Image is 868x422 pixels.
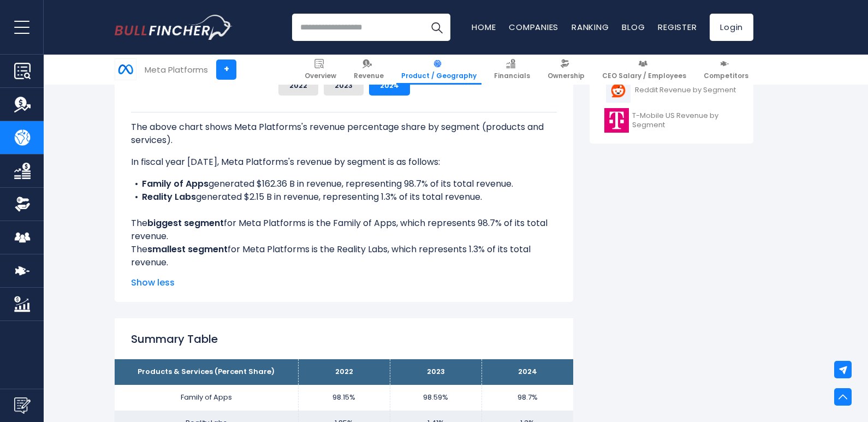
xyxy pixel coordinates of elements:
a: Competitors [699,55,753,85]
button: Search [423,14,450,41]
span: Ownership [548,72,585,80]
li: generated $2.15 B in revenue, representing 1.3% of its total revenue. [131,191,557,204]
li: generated $162.36 B in revenue, representing 98.7% of its total revenue. [131,177,557,191]
span: T-Mobile US Revenue by Segment [632,111,739,130]
b: smallest segment [147,243,228,255]
a: CEO Salary / Employees [597,55,691,85]
td: 98.59% [390,385,481,411]
p: In fiscal year [DATE], Meta Platforms's revenue by segment is as follows: [131,156,557,169]
button: 2024 [369,76,410,96]
a: Financials [489,55,535,85]
a: Home [472,21,496,33]
a: Ranking [572,21,609,33]
button: 2023 [324,76,364,96]
span: Reddit Revenue by Segment [635,86,736,95]
div: The for Meta Platforms is the Family of Apps, which represents 98.7% of its total revenue. The fo... [131,112,557,269]
b: Family of Apps [142,177,209,190]
img: TMUS logo [604,108,629,133]
img: RDDT logo [604,78,632,103]
a: Revenue [349,55,389,85]
span: Financials [494,72,530,80]
a: Login [710,14,753,41]
span: CEO Salary / Employees [602,72,686,80]
b: Reality Labs [142,191,196,203]
span: Overview [305,72,336,80]
a: Companies [509,21,558,33]
span: Product / Geography [401,72,477,80]
a: Ownership [543,55,590,85]
span: Show less [131,276,557,289]
th: 2022 [298,359,390,385]
p: The above chart shows Meta Platforms's revenue percentage share by segment (products and services). [131,121,557,147]
th: Products & Services (Percent Share) [115,359,298,385]
img: Ownership [14,196,31,212]
img: Bullfincher logo [115,15,233,40]
b: biggest segment [147,217,224,229]
a: Product / Geography [396,55,481,85]
span: Competitors [704,72,748,80]
th: 2024 [481,359,573,385]
a: Reddit Revenue by Segment [598,75,745,105]
button: 2022 [278,76,318,96]
td: Family of Apps [115,385,298,411]
a: T-Mobile US Revenue by Segment [598,105,745,135]
td: 98.7% [481,385,573,411]
span: Revenue [354,72,384,80]
div: Meta Platforms [145,63,208,76]
a: Overview [300,55,341,85]
a: Register [658,21,697,33]
th: 2023 [390,359,481,385]
img: META logo [115,59,136,80]
td: 98.15% [298,385,390,411]
a: + [216,60,236,80]
h2: Summary Table [131,331,557,347]
a: Go to homepage [115,15,232,40]
a: Blog [622,21,645,33]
